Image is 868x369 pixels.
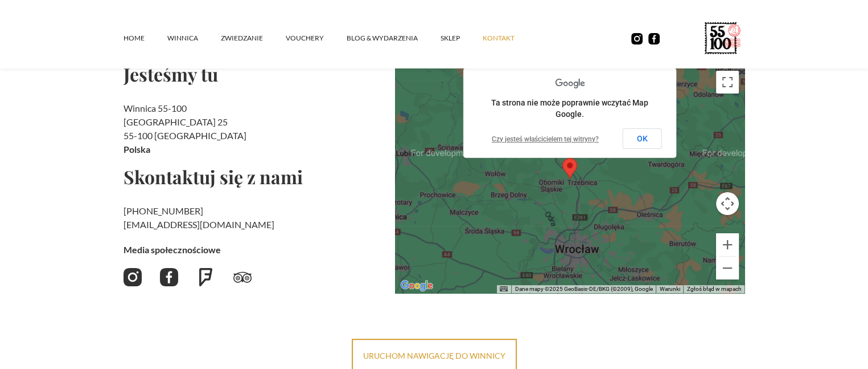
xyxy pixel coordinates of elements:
a: kontakt [483,21,537,55]
h2: Winnica 55-100 [GEOGRAPHIC_DATA] 25 55-100 [GEOGRAPHIC_DATA] [124,102,386,156]
span: Dane mapy ©2025 GeoBasis-DE/BKG (©2009), Google [515,286,652,292]
div: Map pin [562,158,577,179]
a: [EMAIL_ADDRESS][DOMAIN_NAME] [124,219,274,230]
button: Sterowanie kamerą na mapie [716,192,739,215]
h2: Jesteśmy tu [124,65,386,83]
a: Warunki (otwiera się w nowej karcie) [659,286,680,292]
a: Home [124,21,167,55]
a: ZWIEDZANIE [221,21,286,55]
a: vouchery [286,21,347,55]
a: Zgłoś błąd w mapach [686,286,741,292]
h2: Skontaktuj się z nami [124,168,386,186]
strong: Media społecznościowe [124,244,221,255]
button: Skróty klawiszowe [500,285,508,293]
strong: Polska [124,144,150,155]
button: Pomniejsz [716,257,739,279]
button: OK [623,128,662,149]
span: Ta strona nie może poprawnie wczytać Map Google. [491,98,648,119]
a: winnica [167,21,221,55]
button: Powiększ [716,233,739,256]
h2: ‍ [124,204,386,232]
button: Włącz widok pełnoekranowy [716,71,739,94]
a: [PHONE_NUMBER] [124,205,203,216]
img: Google [398,278,435,293]
a: Blog & Wydarzenia [347,21,441,55]
a: SKLEP [441,21,483,55]
a: Czy jesteś właścicielem tej witryny? [492,135,599,143]
a: Pokaż ten obszar w Mapach Google (otwiera się w nowym oknie) [398,278,435,293]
